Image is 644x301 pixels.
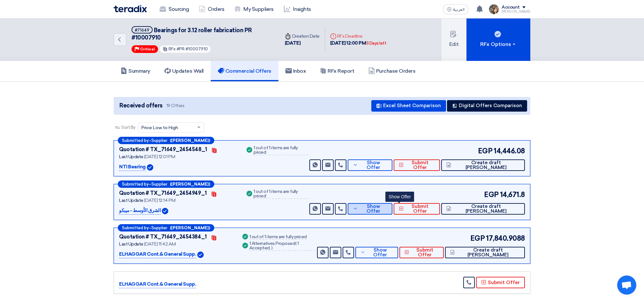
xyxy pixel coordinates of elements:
span: 19 Offers [166,103,185,109]
span: Bearings for 3.12 roller fabrication PR #10007910 [132,27,252,41]
a: RFx Report [313,61,361,81]
span: Last Update [119,198,143,203]
h5: Summary [121,68,150,74]
div: – [118,224,214,231]
div: – [118,137,214,144]
img: Verified Account [162,208,168,214]
div: Quotation # TX_71649_2454384_1 [119,233,207,241]
button: Submit Offer [399,247,444,258]
span: [DATE] 12:14 PM [144,198,175,203]
h5: Inbox [285,68,306,74]
div: RFx Deadline [330,33,386,40]
span: Show Offer [360,160,387,170]
h5: Updates Wall [164,68,204,74]
span: Submitted by [122,226,149,230]
span: EGP [484,189,499,200]
span: Received offers [119,101,163,110]
span: Create draft [PERSON_NAME] [453,160,520,170]
span: Supplier [151,182,167,186]
div: 1 out of 1 items are fully priced [249,235,307,240]
span: 14,671.8 [500,189,525,200]
span: Create draft [PERSON_NAME] [456,248,520,257]
a: Purchase Orders [361,61,423,81]
div: 1 out of 1 items are fully priced [254,189,308,199]
a: My Suppliers [229,2,278,16]
span: RFx [169,47,176,51]
h5: Commercial Offers [218,68,271,74]
h5: RFx Report [320,68,354,74]
img: Verified Account [197,252,204,258]
span: Submit Offer [405,160,435,170]
span: Show Offer [367,248,393,257]
b: ([PERSON_NAME]) [170,182,210,186]
a: Updates Wall [157,61,211,81]
img: Verified Account [147,164,153,171]
button: Create draft [PERSON_NAME] [441,159,525,171]
span: العربية [453,7,465,12]
span: Sort By [121,124,135,131]
span: Last Update [119,241,143,247]
span: Submit Offer [405,204,435,214]
div: 3 Days left [366,40,386,47]
button: العربية [443,4,468,14]
button: Submit Offer [394,203,440,215]
span: Critical [140,47,155,51]
span: Submitted by [122,138,149,143]
span: [DATE] 11:42 AM [144,241,176,247]
button: Submit Offer [394,159,440,171]
img: file_1710751448746.jpg [489,4,499,14]
h5: Bearings for 3.12 roller fabrication PR #10007910 [132,26,272,42]
button: Create draft [PERSON_NAME] [441,203,525,215]
span: #PR #10007910 [177,47,208,51]
a: Commercial Offers [211,61,278,81]
a: Inbox [278,61,313,81]
span: Supplier [151,138,167,143]
div: 1 out of 1 items are fully priced [254,146,308,155]
button: Digital Offers Comparison [447,100,527,112]
div: #71649 [135,28,149,32]
p: ELHAGGAR Cont.& General Supp. [119,281,196,288]
span: Supplier [151,226,167,230]
h5: Purchase Orders [368,68,416,74]
span: [DATE] 12:01 PM [144,154,175,159]
span: Price Low to High [141,124,178,131]
div: Account [502,5,520,10]
p: NTI Bearing [119,163,146,171]
img: Teradix logo [114,5,147,12]
span: EGP [470,233,485,244]
div: [PERSON_NAME] [502,10,530,13]
button: Show Offer [355,247,398,258]
p: الشرق الأوسط - ميبكو [119,207,161,215]
div: RFx Options [481,40,517,48]
p: ELHAGGAR Cont.& General Supp. [119,251,196,258]
span: Create draft [PERSON_NAME] [453,204,520,214]
b: ([PERSON_NAME]) [170,138,210,143]
div: [DATE] [285,40,320,47]
span: ) [271,245,273,251]
button: Excel Sheet Comparison [371,100,446,112]
span: ( [295,241,297,246]
div: Show Offer [385,192,414,202]
span: 14,446.08 [494,146,525,156]
span: Last Update [119,154,143,159]
a: Insights [279,2,316,16]
b: ([PERSON_NAME]) [170,226,210,230]
div: Open chat [617,275,636,295]
button: Show Offer [348,159,392,171]
span: EGP [478,146,493,156]
div: 1 Alternatives Proposed [249,241,316,251]
div: Quotation # TX_71649_2454949_1 [119,189,207,197]
button: Submit Offer [476,277,525,288]
a: Sourcing [155,2,194,16]
button: Edit [442,18,466,61]
button: RFx Options [466,18,530,61]
span: 17,840.9088 [486,233,525,244]
span: 1 Accepted, [249,241,299,251]
span: Show Offer [360,204,387,214]
a: Orders [194,2,229,16]
a: Summary [114,61,157,81]
span: Submit Offer [411,248,439,257]
span: Submitted by [122,182,149,186]
div: – [118,180,214,188]
div: Creation Date [285,33,320,40]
